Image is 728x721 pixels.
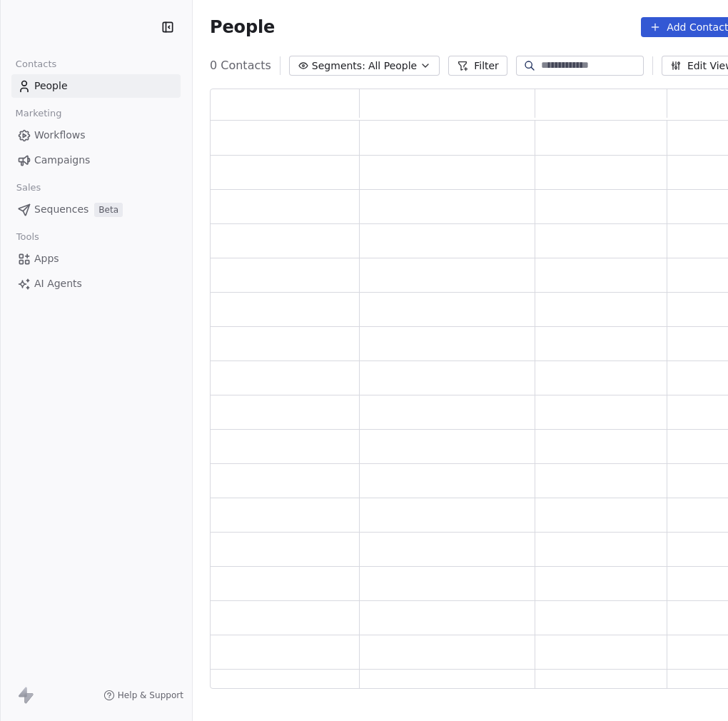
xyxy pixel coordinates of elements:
a: SequencesBeta [11,198,181,221]
span: Contacts [9,54,63,75]
span: Tools [10,226,45,248]
span: Marketing [9,103,68,124]
a: AI Agents [11,272,181,296]
span: All People [368,59,417,74]
span: People [34,79,68,94]
a: Help & Support [103,690,183,701]
span: 0 Contacts [210,57,271,74]
span: Campaigns [34,153,90,168]
span: Sequences [34,202,89,217]
span: Beta [94,203,123,217]
a: Workflows [11,123,181,147]
span: Workflows [34,128,86,143]
a: Apps [11,247,181,271]
span: Sales [10,177,47,198]
span: Apps [34,251,59,266]
span: Segments: [312,59,365,74]
span: People [210,16,275,38]
span: Help & Support [118,690,183,701]
span: AI Agents [34,276,82,291]
a: Campaigns [11,148,181,172]
a: People [11,74,181,98]
button: Filter [448,56,507,76]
